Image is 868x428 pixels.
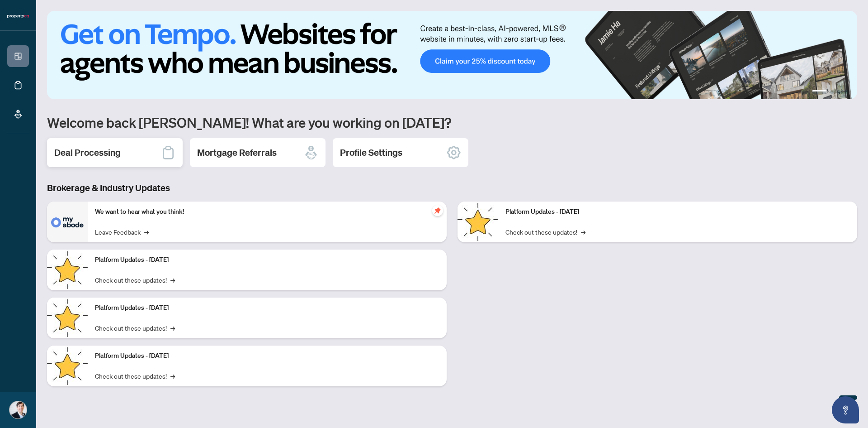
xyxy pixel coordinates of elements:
[95,275,175,285] a: Check out these updates!→
[170,323,175,333] span: →
[197,146,277,159] h2: Mortgage Referrals
[47,250,88,290] img: Platform Updates - September 16, 2025
[170,275,175,285] span: →
[7,14,29,19] img: logo
[95,255,439,265] p: Platform Updates - [DATE]
[47,202,88,242] img: We want to hear what you think!
[54,146,121,159] h2: Deal Processing
[95,227,149,237] a: Leave Feedback→
[9,401,27,418] img: Profile Icon
[95,351,439,361] p: Platform Updates - [DATE]
[95,323,175,333] a: Check out these updates!→
[47,298,88,338] img: Platform Updates - July 21, 2025
[47,11,857,99] img: Slide 0
[95,303,439,313] p: Platform Updates - [DATE]
[340,146,402,159] h2: Profile Settings
[47,114,857,131] h1: Welcome back [PERSON_NAME]! What are you working on [DATE]?
[95,371,175,381] a: Check out these updates!→
[458,202,498,242] img: Platform Updates - June 23, 2025
[170,371,175,381] span: →
[837,90,841,94] button: 3
[95,207,439,217] p: We want to hear what you think!
[844,90,848,94] button: 4
[47,346,88,386] img: Platform Updates - July 8, 2025
[47,182,857,194] h3: Brokerage & Industry Updates
[832,396,859,423] button: Open asap
[505,207,850,217] p: Platform Updates - [DATE]
[830,90,834,94] button: 2
[432,205,443,216] span: pushpin
[505,227,585,237] a: Check out these updates!→
[812,90,826,94] button: 1
[581,227,585,237] span: →
[144,227,149,237] span: →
